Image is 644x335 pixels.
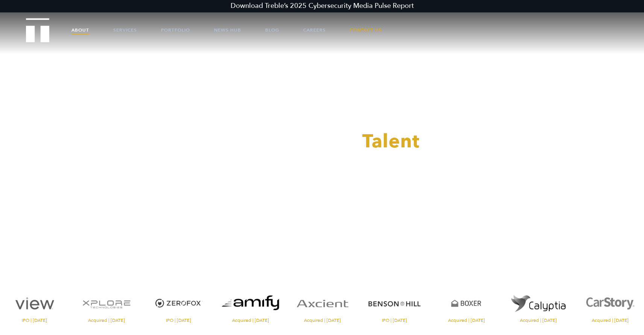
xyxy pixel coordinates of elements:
[144,289,213,318] img: ZeroFox logo
[214,19,241,41] a: News Hub
[144,318,213,323] span: IPO | [DATE]
[71,19,89,41] a: About
[432,318,500,323] span: Acquired | [DATE]
[161,19,190,41] a: Portfolio
[504,289,572,323] a: Visit the website
[265,19,279,41] a: Blog
[113,19,137,41] a: Services
[288,289,356,323] a: Visit the Axcient website
[360,318,428,323] span: IPO | [DATE]
[216,318,284,323] span: Acquired | [DATE]
[0,289,68,323] a: Visit the View website
[288,289,356,318] img: Axcient logo
[432,289,500,323] a: Visit the Boxer website
[0,318,68,323] span: IPO | [DATE]
[303,19,326,41] a: Careers
[350,19,382,41] a: Contact Us
[26,18,50,42] img: Treble logo
[72,289,140,323] a: Visit the XPlore website
[362,129,420,154] span: Talent
[504,318,572,323] span: Acquired | [DATE]
[360,289,428,323] a: Visit the Benson Hill website
[0,289,68,318] img: View logo
[144,289,213,323] a: Visit the ZeroFox website
[432,289,500,318] img: Boxer logo
[72,289,140,318] img: XPlore logo
[72,318,140,323] span: Acquired | [DATE]
[216,289,284,323] a: Visit the website
[360,289,428,318] img: Benson Hill logo
[288,318,356,323] span: Acquired | [DATE]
